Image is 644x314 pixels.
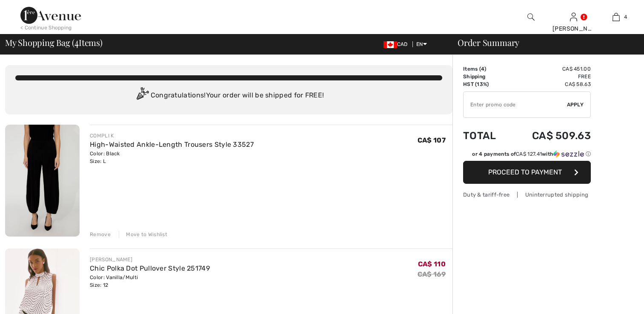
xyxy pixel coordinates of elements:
a: 4 [595,12,637,22]
td: CA$ 58.63 [509,80,591,88]
div: or 4 payments ofCA$ 127.41withSezzle Click to learn more about Sezzle [463,150,591,161]
div: [PERSON_NAME] [90,256,210,263]
div: Move to Wishlist [119,231,167,238]
span: 4 [624,13,627,21]
div: Congratulations! Your order will be shipped for FREE! [15,87,442,104]
div: Remove [90,231,111,238]
div: Order Summary [447,38,639,47]
span: CA$ 110 [418,260,446,268]
td: CA$ 509.63 [509,121,591,150]
span: CA$ 127.41 [516,151,542,157]
div: Color: Black Size: L [90,150,254,165]
span: CAD [384,41,411,47]
img: My Bag [613,12,620,22]
img: My Info [570,12,577,22]
div: [PERSON_NAME] [552,24,594,33]
a: Chic Polka Dot Pullover Style 251749 [90,264,210,272]
span: CA$ 107 [418,136,446,144]
s: CA$ 169 [418,270,446,278]
div: COMPLI K [90,132,254,140]
td: Items ( ) [463,65,509,73]
img: 1ère Avenue [20,7,81,24]
td: Free [509,73,591,80]
a: High-Waisted Ankle-Length Trousers Style 33527 [90,140,254,148]
div: Duty & tariff-free | Uninterrupted shipping [463,191,591,199]
input: Promo code [464,92,567,117]
img: Congratulation2.svg [134,87,151,104]
div: Color: Vanilla/Multi Size: 12 [90,274,210,289]
td: Shipping [463,73,509,80]
span: My Shopping Bag ( Items) [5,38,103,47]
button: Proceed to Payment [463,161,591,184]
img: search the website [527,12,535,22]
img: Sezzle [553,150,584,158]
td: CA$ 451.00 [509,65,591,73]
a: Sign In [570,13,577,21]
span: 4 [481,66,484,72]
span: 4 [74,36,79,47]
td: Total [463,121,509,150]
div: or 4 payments of with [472,150,591,158]
div: < Continue Shopping [20,24,72,31]
img: High-Waisted Ankle-Length Trousers Style 33527 [5,125,80,237]
td: HST (13%) [463,80,509,88]
span: EN [416,41,427,47]
img: Canadian Dollar [384,41,397,48]
span: Proceed to Payment [488,168,562,176]
span: Apply [567,101,584,108]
